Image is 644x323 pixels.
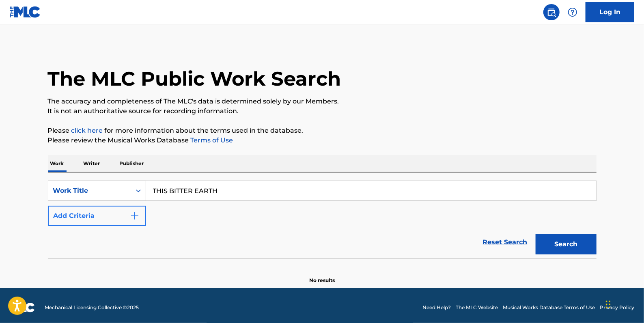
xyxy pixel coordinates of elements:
form: Search Form [48,181,597,258]
a: Log In [586,2,634,22]
a: The MLC Website [456,304,498,311]
a: Public Search [543,4,560,20]
a: Privacy Policy [600,304,634,311]
button: Add Criteria [48,206,146,226]
p: It is not an authoritative source for recording information. [48,106,597,116]
p: No results [309,267,335,284]
h1: The MLC Public Work Search [48,67,341,91]
img: help [568,7,577,17]
a: click here [71,127,103,134]
img: search [547,7,556,17]
div: Work Title [53,186,126,196]
a: Musical Works Database Terms of Use [503,304,595,311]
img: MLC Logo [10,6,41,18]
p: Please for more information about the terms used in the database. [48,126,597,136]
a: Terms of Use [189,136,233,144]
span: Mechanical Licensing Collective © 2025 [45,304,139,311]
p: Work [48,155,67,172]
p: Publisher [117,155,146,172]
div: Help [564,4,581,20]
p: Writer [81,155,103,172]
p: The accuracy and completeness of The MLC's data is determined solely by our Members. [48,97,597,106]
a: Need Help? [422,304,451,311]
div: Drag [606,292,611,317]
button: Search [536,234,597,254]
p: Please review the Musical Works Database [48,136,597,145]
iframe: Chat Widget [603,284,644,323]
a: Reset Search [479,233,532,251]
img: 9d2ae6d4665cec9f34b9.svg [130,211,140,221]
